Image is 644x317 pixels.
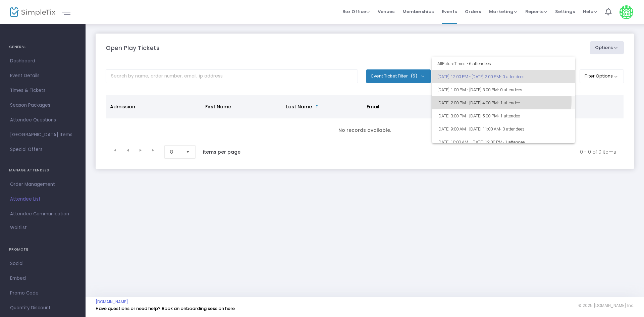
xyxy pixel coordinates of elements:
span: • 1 attendee [502,140,525,145]
span: • 0 attendees [498,87,522,92]
span: • 0 attendees [500,126,525,131]
span: [DATE] 2:00 PM - [DATE] 4:00 PM [437,96,570,109]
span: [DATE] 10:00 AM - [DATE] 12:00 PM [437,136,570,149]
span: • 0 attendees [500,74,525,79]
span: [DATE] 3:00 PM - [DATE] 5:00 PM [437,109,570,122]
span: • 1 attendee [498,100,520,105]
span: [DATE] 12:00 PM - [DATE] 2:00 PM [437,70,570,83]
span: • 1 attendee [498,113,520,118]
span: [DATE] 1:00 PM - [DATE] 3:00 PM [437,83,570,96]
span: [DATE] 9:00 AM - [DATE] 11:00 AM [437,122,570,136]
span: All Future Times • 6 attendees [437,57,570,70]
